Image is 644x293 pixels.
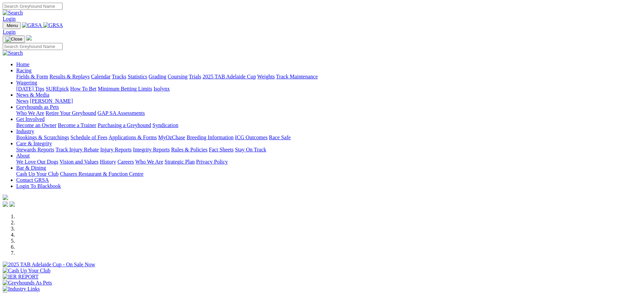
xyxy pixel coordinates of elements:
a: Chasers Restaurant & Function Centre [60,171,143,177]
a: Injury Reports [100,147,132,152]
a: Grading [149,74,166,79]
button: Toggle navigation [3,22,21,29]
a: Home [16,62,29,67]
a: Coursing [168,74,188,79]
a: About [16,153,30,158]
a: Strategic Plan [165,159,195,165]
a: Greyhounds as Pets [16,104,59,110]
a: History [100,159,116,165]
img: GRSA [22,22,42,28]
img: Close [5,36,22,42]
a: GAP SA Assessments [98,110,145,116]
a: Login To Blackbook [16,183,61,189]
div: Industry [16,135,641,141]
a: Contact GRSA [16,177,49,183]
img: 2025 TAB Adelaide Cup - On Sale Now [3,262,95,268]
a: Who We Are [16,110,44,116]
a: Syndication [152,122,178,128]
a: Breeding Information [187,135,234,140]
a: Isolynx [153,86,170,92]
img: Industry Links [3,286,40,292]
img: IER REPORT [3,274,39,280]
a: Minimum Betting Limits [98,86,152,92]
div: Get Involved [16,122,641,128]
a: Purchasing a Greyhound [98,122,151,128]
a: Retire Your Greyhound [46,110,96,116]
a: Become a Trainer [58,122,96,128]
a: Applications & Forms [109,135,157,140]
a: Trials [189,74,201,79]
img: Greyhounds As Pets [3,280,52,286]
a: 2025 TAB Adelaide Cup [202,74,256,79]
img: Search [3,10,23,16]
a: Privacy Policy [196,159,228,165]
a: Integrity Reports [133,147,170,152]
a: Schedule of Fees [70,135,107,140]
a: Track Injury Rebate [55,147,99,152]
div: About [16,159,641,165]
a: Vision and Values [59,159,98,165]
img: Search [3,50,23,56]
img: logo-grsa-white.png [26,35,32,41]
a: Racing [16,68,31,73]
a: News & Media [16,92,49,98]
span: Menu [7,23,18,28]
a: MyOzChase [158,135,185,140]
a: Become an Owner [16,122,56,128]
a: [DATE] Tips [16,86,44,92]
a: Bar & Dining [16,165,46,171]
a: Stay On Track [235,147,266,152]
div: News & Media [16,98,641,104]
a: How To Bet [70,86,97,92]
img: facebook.svg [3,201,8,207]
a: SUREpick [46,86,69,92]
div: Racing [16,74,641,80]
a: Track Maintenance [276,74,318,79]
a: Rules & Policies [171,147,208,152]
a: Cash Up Your Club [16,171,58,177]
img: GRSA [43,22,63,28]
a: Tracks [112,74,126,79]
button: Toggle navigation [3,35,25,43]
a: [PERSON_NAME] [30,98,73,104]
input: Search [3,43,63,50]
a: Race Safe [269,135,290,140]
a: ICG Outcomes [235,135,267,140]
a: Statistics [128,74,147,79]
a: Fact Sheets [209,147,234,152]
a: Get Involved [16,116,45,122]
a: Fields & Form [16,74,48,79]
a: Login [3,29,16,35]
a: Bookings & Scratchings [16,135,69,140]
div: Bar & Dining [16,171,641,177]
a: Careers [117,159,134,165]
a: Care & Integrity [16,141,52,146]
a: Wagering [16,80,37,86]
img: Cash Up Your Club [3,268,50,274]
img: twitter.svg [9,201,15,207]
a: Calendar [91,74,111,79]
a: Who We Are [135,159,163,165]
a: News [16,98,28,104]
a: We Love Our Dogs [16,159,58,165]
a: Stewards Reports [16,147,54,152]
a: Login [3,16,16,22]
div: Wagering [16,86,641,92]
img: logo-grsa-white.png [3,195,8,200]
a: Results & Replays [49,74,90,79]
div: Greyhounds as Pets [16,110,641,116]
input: Search [3,3,63,10]
a: Weights [257,74,275,79]
div: Care & Integrity [16,147,641,153]
a: Industry [16,128,34,134]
